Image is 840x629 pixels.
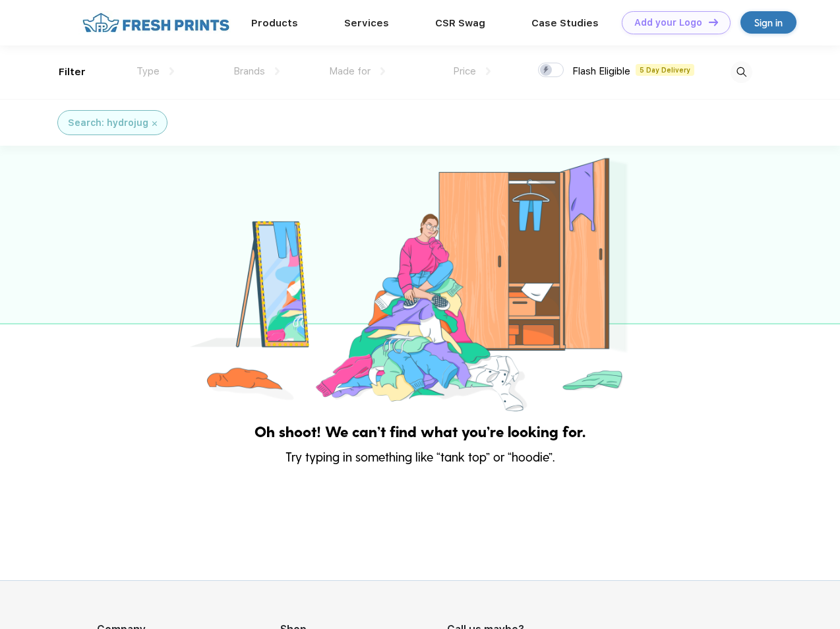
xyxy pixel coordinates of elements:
[78,11,233,34] img: fo%20logo%202.webp
[329,65,371,77] span: Made for
[634,17,702,28] div: Add your Logo
[754,15,783,30] div: Sign in
[486,67,491,75] img: dropdown.png
[731,61,752,83] img: desktop_search.svg
[68,116,148,130] div: Search: hydrojug
[740,11,796,34] a: Sign in
[233,65,265,77] span: Brands
[380,67,385,75] img: dropdown.png
[709,18,718,26] img: DT
[453,65,476,77] span: Price
[59,65,86,80] div: Filter
[251,17,298,29] a: Products
[136,65,160,77] span: Type
[152,121,157,126] img: filter_cancel.svg
[636,64,694,76] span: 5 Day Delivery
[169,67,174,75] img: dropdown.png
[275,67,280,75] img: dropdown.png
[572,65,630,77] span: Flash Eligible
